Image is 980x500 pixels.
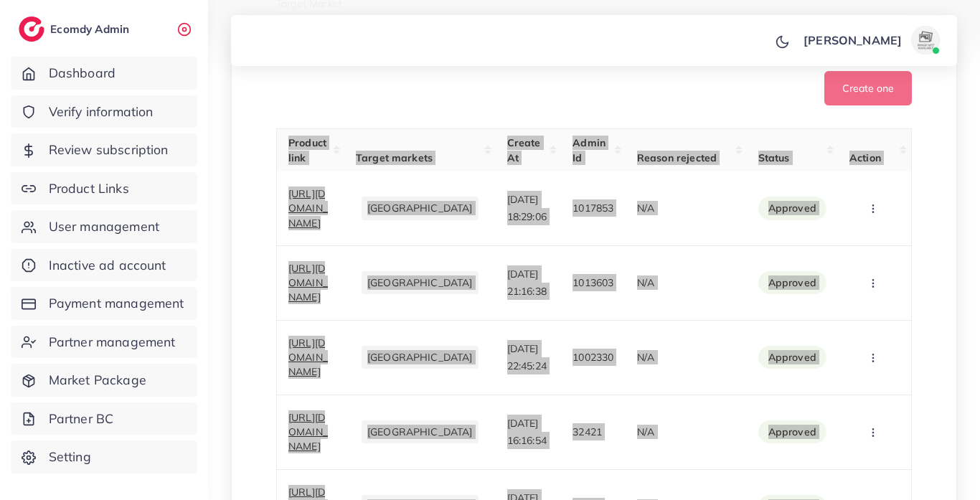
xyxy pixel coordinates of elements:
span: Target markets [356,151,433,164]
p: 32421 [573,423,602,440]
span: Partner management [49,333,176,352]
p: [DATE] 22:45:24 [507,340,550,374]
span: Create At [507,136,541,164]
a: logoEcomdy Admin [19,16,133,42]
img: logo [19,16,44,42]
a: Product Links [11,172,197,205]
h2: Ecomdy Admin [50,22,133,36]
a: Payment management [11,287,197,320]
a: Dashboard [11,57,197,90]
a: Verify information [11,95,197,128]
span: approved [768,275,816,290]
p: 1002330 [573,349,613,366]
span: Product link [288,136,326,164]
p: [DATE] 21:16:38 [507,265,550,300]
button: Create one [824,71,912,105]
span: approved [768,350,816,364]
li: [GEOGRAPHIC_DATA] [362,346,479,369]
span: [URL][DOMAIN_NAME] [288,187,328,230]
p: 1017853 [573,199,613,217]
p: [DATE] 18:29:06 [507,191,550,225]
span: Payment management [49,294,184,313]
span: Review subscription [49,141,169,159]
a: Setting [11,440,197,473]
span: Product Links [49,179,129,198]
span: [URL][DOMAIN_NAME] [288,262,328,304]
li: [GEOGRAPHIC_DATA] [362,197,479,220]
span: Admin Id [573,136,606,164]
li: [GEOGRAPHIC_DATA] [362,420,479,443]
span: [URL][DOMAIN_NAME] [288,411,328,453]
li: [GEOGRAPHIC_DATA] [362,271,479,294]
span: Verify information [49,103,154,121]
a: Market Package [11,364,197,397]
span: Inactive ad account [49,256,166,275]
span: Partner BC [49,410,114,428]
span: Dashboard [49,64,116,82]
span: approved [768,425,816,439]
span: N/A [637,351,654,364]
a: Partner BC [11,402,197,435]
p: 1013603 [573,274,613,291]
span: Status [758,151,790,164]
span: User management [49,217,159,236]
a: Review subscription [11,133,197,166]
p: [PERSON_NAME] [804,32,902,49]
a: Inactive ad account [11,249,197,282]
a: Partner management [11,326,197,359]
img: avatar [911,26,940,55]
span: N/A [637,425,654,438]
a: [PERSON_NAME]avatar [796,26,946,55]
span: N/A [637,202,654,214]
p: [DATE] 16:16:54 [507,415,550,449]
span: [URL][DOMAIN_NAME] [288,336,328,379]
span: approved [768,201,816,215]
span: Action [849,151,881,164]
span: Reason rejected [637,151,717,164]
span: Setting [49,448,91,466]
a: User management [11,210,197,243]
span: N/A [637,276,654,289]
span: Market Package [49,371,146,390]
